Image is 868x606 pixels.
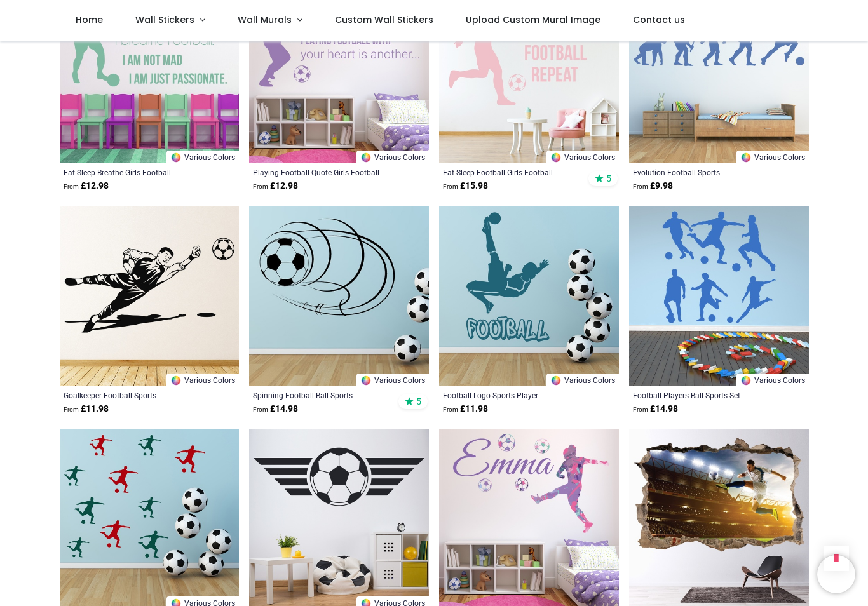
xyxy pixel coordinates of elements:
[550,375,562,386] img: Color Wheel
[253,167,391,177] a: Playing Football Quote Girls Football
[360,152,372,163] img: Color Wheel
[606,173,611,184] span: 5
[740,375,752,386] img: Color Wheel
[253,390,391,400] a: Spinning Football Ball Sports
[253,406,268,413] span: From
[546,374,619,386] a: Various Colors
[633,406,648,413] span: From
[170,375,182,386] img: Color Wheel
[633,13,685,26] span: Contact us
[633,180,673,192] strong: £ 9.98
[736,374,809,386] a: Various Colors
[76,13,103,26] span: Home
[817,555,855,593] iframe: Brevo live chat
[64,403,109,415] strong: £ 11.98
[443,180,488,192] strong: £ 15.98
[740,152,752,163] img: Color Wheel
[439,206,619,386] img: Football Logo Sports Player Wall Sticker
[64,406,79,413] span: From
[443,167,581,177] a: Eat Sleep Football Girls Football
[466,13,600,26] span: Upload Custom Mural Image
[170,152,182,163] img: Color Wheel
[416,396,421,407] span: 5
[629,206,809,386] img: Football Players Ball Sports Wall Sticker Set
[335,13,433,26] span: Custom Wall Stickers
[633,390,771,400] a: Football Players Ball Sports Set
[633,183,648,190] span: From
[238,13,292,26] span: Wall Murals
[633,167,771,177] a: Evolution Football Sports
[64,180,109,192] strong: £ 12.98
[736,151,809,163] a: Various Colors
[443,390,581,400] a: Football Logo Sports Player
[64,390,201,400] a: Goalkeeper Football Sports
[253,180,298,192] strong: £ 12.98
[135,13,194,26] span: Wall Stickers
[64,183,79,190] span: From
[356,374,429,386] a: Various Colors
[443,406,458,413] span: From
[166,374,239,386] a: Various Colors
[60,206,240,386] img: Goalkeeper Football Sports Wall Sticker
[360,375,372,386] img: Color Wheel
[356,151,429,163] a: Various Colors
[166,151,239,163] a: Various Colors
[64,167,201,177] a: Eat Sleep Breathe Girls Football
[443,183,458,190] span: From
[253,403,298,415] strong: £ 14.98
[249,206,429,386] img: Spinning Football Ball Sports Wall Sticker
[443,403,488,415] strong: £ 11.98
[253,183,268,190] span: From
[633,403,678,415] strong: £ 14.98
[550,152,562,163] img: Color Wheel
[546,151,619,163] a: Various Colors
